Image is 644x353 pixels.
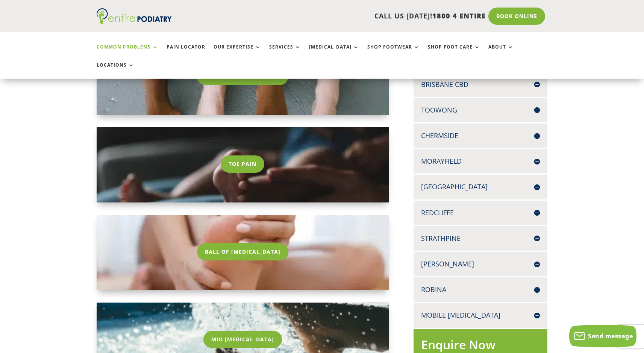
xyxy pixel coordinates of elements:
[488,8,545,25] a: Book Online
[421,182,540,192] h4: [GEOGRAPHIC_DATA]
[197,243,288,260] a: Ball Of [MEDICAL_DATA]
[203,331,282,348] a: Mid [MEDICAL_DATA]
[309,44,359,61] a: [MEDICAL_DATA]
[421,105,540,115] h4: Toowong
[488,44,514,61] a: About
[421,157,540,166] h4: Morayfield
[421,131,540,140] h4: Chermside
[367,44,420,61] a: Shop Footwear
[428,44,480,61] a: Shop Foot Care
[421,234,540,243] h4: Strathpine
[588,332,633,340] span: Send message
[97,18,172,26] a: Entire Podiatry
[201,11,486,21] p: CALL US [DATE]!
[221,155,264,173] a: Toe Pain
[421,80,540,89] h4: Brisbane CBD
[167,44,205,61] a: Pain Locator
[97,62,134,79] a: Locations
[432,11,486,20] span: 1800 4 ENTIRE
[569,325,636,347] button: Send message
[97,8,172,24] img: logo (1)
[421,310,540,320] h4: Mobile [MEDICAL_DATA]
[421,259,540,269] h4: [PERSON_NAME]
[421,208,540,218] h4: Redcliffe
[97,44,158,61] a: Common Problems
[269,44,301,61] a: Services
[214,44,261,61] a: Our Expertise
[421,285,540,294] h4: Robina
